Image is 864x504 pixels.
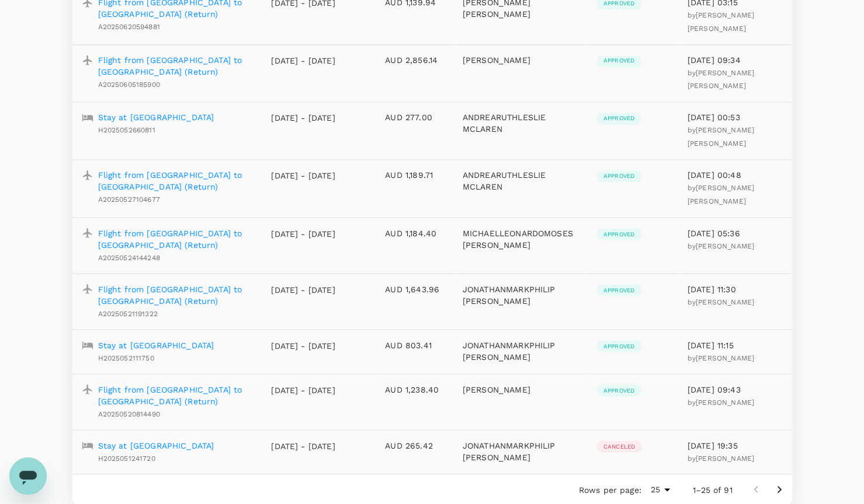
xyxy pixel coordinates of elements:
[463,383,578,395] p: [PERSON_NAME]
[688,227,783,239] p: [DATE] 05:36
[271,440,335,452] p: [DATE] - [DATE]
[688,283,783,295] p: [DATE] 11:30
[385,439,444,451] p: AUD 265.42
[596,57,641,65] span: Approved
[596,172,641,180] span: Approved
[696,398,754,406] span: [PERSON_NAME]
[768,478,791,501] button: Go to next page
[688,11,754,33] span: by
[98,339,214,351] a: Stay at [GEOGRAPHIC_DATA]
[646,481,674,498] div: 25
[385,283,444,295] p: AUD 1,643.96
[9,457,47,495] iframe: Button to launch messaging window
[688,184,754,205] span: [PERSON_NAME] [PERSON_NAME]
[688,11,754,33] span: [PERSON_NAME] [PERSON_NAME]
[385,227,444,239] p: AUD 1,184.40
[271,384,335,395] p: [DATE] - [DATE]
[385,169,444,181] p: AUD 1,189.71
[596,386,641,394] span: Approved
[688,169,783,181] p: [DATE] 00:48
[688,126,754,148] span: by
[688,111,783,123] p: [DATE] 00:53
[693,484,733,495] p: 1–25 of 91
[688,398,754,406] span: by
[463,111,578,135] p: ANDREARUTHLESLIE MCLAREN
[98,80,160,89] span: A20250605185900
[98,195,160,204] span: A20250527104677
[98,283,253,306] a: Flight from [GEOGRAPHIC_DATA] to [GEOGRAPHIC_DATA] (Return)
[271,112,335,124] p: [DATE] - [DATE]
[463,283,578,306] p: JONATHANMARKPHILIP [PERSON_NAME]
[696,242,754,250] span: [PERSON_NAME]
[596,342,641,350] span: Approved
[98,309,158,317] span: A20250521191322
[463,339,578,362] p: JONATHANMARKPHILIP [PERSON_NAME]
[579,484,641,495] p: Rows per page:
[98,383,253,407] a: Flight from [GEOGRAPHIC_DATA] to [GEOGRAPHIC_DATA] (Return)
[98,23,160,31] span: A20250620594881
[385,111,444,123] p: AUD 277.00
[98,126,155,134] span: H2025052660811
[688,339,783,351] p: [DATE] 11:15
[463,169,578,192] p: ANDREARUTHLESLIE MCLAREN
[596,114,641,123] span: Approved
[463,227,578,250] p: MICHAELLEONARDOMOSES [PERSON_NAME]
[98,353,154,362] span: H2025052111750
[98,54,253,78] a: Flight from [GEOGRAPHIC_DATA] to [GEOGRAPHIC_DATA] (Return)
[98,253,160,261] span: A20250524144248
[385,339,444,351] p: AUD 803.41
[688,297,754,306] span: by
[688,184,754,205] span: by
[596,230,641,238] span: Approved
[696,297,754,306] span: [PERSON_NAME]
[98,439,214,451] a: Stay at [GEOGRAPHIC_DATA]
[463,54,578,66] p: [PERSON_NAME]
[271,283,335,295] p: [DATE] - [DATE]
[688,454,754,462] span: by
[696,454,754,462] span: [PERSON_NAME]
[98,111,214,123] a: Stay at [GEOGRAPHIC_DATA]
[271,228,335,239] p: [DATE] - [DATE]
[688,383,783,395] p: [DATE] 09:43
[98,169,253,192] a: Flight from [GEOGRAPHIC_DATA] to [GEOGRAPHIC_DATA] (Return)
[688,69,754,90] span: [PERSON_NAME] [PERSON_NAME]
[688,69,754,90] span: by
[596,286,641,294] span: Approved
[271,170,335,181] p: [DATE] - [DATE]
[385,54,444,66] p: AUD 2,856.14
[596,442,642,450] span: Canceled
[688,54,783,66] p: [DATE] 09:34
[271,339,335,351] p: [DATE] - [DATE]
[98,227,253,250] a: Flight from [GEOGRAPHIC_DATA] to [GEOGRAPHIC_DATA] (Return)
[98,409,160,418] span: A20250520814490
[688,353,754,362] span: by
[98,454,155,462] span: H2025051241720
[696,353,754,362] span: [PERSON_NAME]
[271,55,335,66] p: [DATE] - [DATE]
[688,126,754,148] span: [PERSON_NAME] [PERSON_NAME]
[688,242,754,250] span: by
[688,439,783,451] p: [DATE] 19:35
[385,383,444,395] p: AUD 1,238.40
[463,439,578,463] p: JONATHANMARKPHILIP [PERSON_NAME]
